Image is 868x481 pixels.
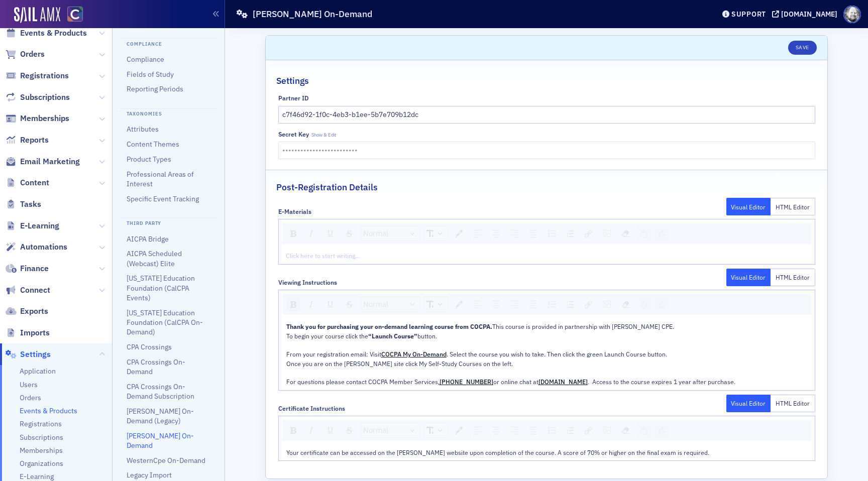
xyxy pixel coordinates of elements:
[526,226,540,240] div: Justify
[542,297,579,312] div: rdw-list-control
[20,367,56,376] a: Application
[771,269,815,286] button: HTML Editor
[381,350,447,358] a: COCPA My On-Demand
[278,131,309,138] div: secret Key
[287,227,300,240] div: Bold
[422,297,450,312] div: rdw-font-size-control
[20,349,51,360] span: Settings
[127,125,159,134] a: Attributes
[20,380,38,390] span: Users
[6,285,50,296] a: Connect
[489,297,503,311] div: Center
[60,7,83,24] a: View Homepage
[655,297,669,311] div: Redo
[450,226,468,241] div: rdw-color-picker
[581,423,596,437] div: Link
[424,226,448,240] a: Font Size
[20,459,63,468] span: Organizations
[20,135,49,146] span: Reports
[20,92,70,103] span: Subscriptions
[20,433,63,442] a: Subscriptions
[127,470,172,479] a: Legacy Import
[417,332,437,340] span: button.
[359,297,422,312] div: rdw-block-control
[20,220,59,231] span: E-Learning
[20,263,49,274] span: Finance
[726,269,771,286] button: Visual Editor
[493,378,538,386] span: or online chat at
[278,405,345,412] div: Certificate Instructions
[843,6,861,23] span: Profile
[564,227,577,240] div: Ordered
[359,423,422,438] div: rdw-block-control
[6,242,67,253] a: Automations
[278,416,815,461] div: rdw-wrapper
[120,38,218,48] h4: Compliance
[20,446,63,455] a: Memberships
[731,10,766,19] div: Support
[600,423,614,437] div: Image
[771,198,815,215] button: HTML Editor
[286,322,674,339] span: This course is provided in partnership with [PERSON_NAME] CPE. To begin your course click the
[564,298,577,311] div: Ordered
[20,406,77,416] span: Events & Products
[489,226,503,240] div: Center
[278,279,337,286] div: Viewing Instructions
[127,84,183,93] a: Reporting Periods
[282,223,811,244] div: rdw-toolbar
[6,263,49,274] a: Finance
[127,382,194,401] a: CPA Crossings On-Demand Subscription
[545,226,560,240] div: Unordered
[360,226,420,241] div: rdw-dropdown
[772,11,841,18] button: [DOMAIN_NAME]
[6,113,69,124] a: Memberships
[545,423,560,437] div: Unordered
[20,242,67,253] span: Automations
[127,140,179,149] a: Content Themes
[20,306,48,317] span: Exports
[20,49,45,60] span: Orders
[588,378,735,386] span: . Access to the course expires 1 year after purchase.
[526,297,540,311] div: Justify
[6,92,70,103] a: Subscriptions
[361,423,420,437] a: Block Type
[579,226,598,241] div: rdw-link-control
[600,297,614,311] div: Image
[564,424,577,437] div: Ordered
[6,28,87,39] a: Events & Products
[20,327,50,338] span: Imports
[67,7,83,22] img: SailAMX
[6,306,48,317] a: Exports
[276,74,309,87] h2: Settings
[359,226,422,241] div: rdw-block-control
[127,274,195,302] a: [US_STATE] Education Foundation (CalCPA Events)
[20,393,41,403] a: Orders
[489,423,503,437] div: Center
[468,297,542,312] div: rdw-textalign-control
[450,297,468,312] div: rdw-color-picker
[542,226,579,241] div: rdw-list-control
[363,228,388,239] span: Normal
[323,297,338,311] div: Underline
[14,7,60,23] img: SailAMX
[276,181,378,194] h2: Post-Registration Details
[311,132,336,138] span: Show & Edit
[581,297,596,311] div: Link
[450,423,468,438] div: rdw-color-picker
[304,297,319,311] div: Italic
[538,378,588,386] a: [DOMAIN_NAME]
[253,8,372,20] h1: [PERSON_NAME] On-Demand
[360,297,420,312] div: rdw-dropdown
[323,423,338,437] div: Underline
[127,342,172,351] a: CPA Crossings
[507,423,522,437] div: Right
[127,155,171,164] a: Product Types
[526,423,540,437] div: Justify
[127,407,194,425] a: [PERSON_NAME] On-Demand (Legacy)
[287,298,300,311] div: Bold
[507,226,522,240] div: Right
